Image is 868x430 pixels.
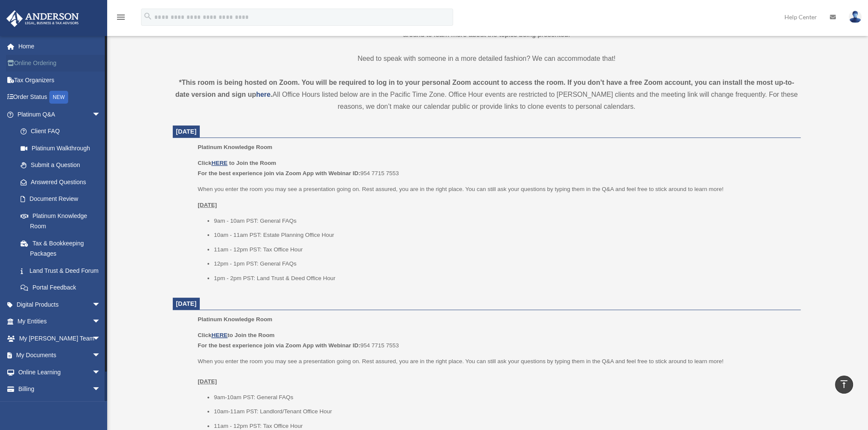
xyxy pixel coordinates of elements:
[214,259,795,269] li: 12pm - 1pm PST: General FAQs
[176,300,197,307] span: [DATE]
[173,77,801,113] div: All Office Hours listed below are in the Pacific Time Zone. Office Hour events are restricted to ...
[116,12,126,22] i: menu
[92,296,109,314] span: arrow_drop_down
[839,379,849,389] i: vertical_align_top
[4,10,81,27] img: Anderson Advisors Platinum Portal
[214,406,795,417] li: 10am-11am PST: Landlord/Tenant Office Hour
[211,332,227,338] a: HERE
[198,170,360,176] b: For the best experience join via Zoom App with Webinar ID:
[6,313,114,330] a: My Entitiesarrow_drop_down
[6,89,114,106] a: Order StatusNEW
[12,123,114,140] a: Client FAQ
[214,216,795,226] li: 9am - 10am PST: General FAQs
[6,106,114,123] a: Platinum Q&Aarrow_drop_down
[211,160,227,166] a: HERE
[198,184,794,194] p: When you enter the room you may see a presentation going on. Rest assured, you are in the right p...
[12,262,114,279] a: Land Trust & Deed Forum
[6,397,114,415] a: Events Calendar
[6,347,114,364] a: My Documentsarrow_drop_down
[214,245,795,255] li: 11am - 12pm PST: Tax Office Hour
[116,15,126,22] a: menu
[198,356,794,387] p: When you enter the room you may see a presentation going on. Rest assured, you are in the right p...
[198,378,217,385] u: [DATE]
[175,79,794,98] strong: *This room is being hosted on Zoom. You will be required to log in to your personal Zoom account ...
[835,376,853,394] a: vertical_align_top
[6,381,114,398] a: Billingarrow_drop_down
[12,207,109,235] a: Platinum Knowledge Room
[6,55,114,72] a: Online Ordering
[12,157,114,174] a: Submit a Question
[6,364,114,381] a: Online Learningarrow_drop_down
[270,91,272,98] strong: .
[198,342,360,349] b: For the best experience join via Zoom App with Webinar ID:
[214,230,795,240] li: 10am - 11am PST: Estate Planning Office Hour
[214,392,795,403] li: 9am-10am PST: General FAQs
[198,160,229,166] b: Click
[6,72,114,89] a: Tax Organizers
[92,364,109,381] span: arrow_drop_down
[173,53,801,65] p: Need to speak with someone in a more detailed fashion? We can accommodate that!
[49,91,68,104] div: NEW
[12,191,114,208] a: Document Review
[6,296,114,313] a: Digital Productsarrow_drop_down
[92,330,109,347] span: arrow_drop_down
[256,91,270,98] a: here
[849,11,862,23] img: User Pic
[198,330,794,350] p: 954 7715 7553
[229,160,276,166] b: to Join the Room
[6,38,114,55] a: Home
[12,140,114,157] a: Platinum Walkthrough
[12,173,114,191] a: Answered Questions
[198,144,272,150] span: Platinum Knowledge Room
[143,12,153,21] i: search
[198,202,217,208] u: [DATE]
[176,128,197,135] span: [DATE]
[12,279,114,296] a: Portal Feedback
[92,106,109,123] span: arrow_drop_down
[92,313,109,331] span: arrow_drop_down
[198,332,274,338] b: Click to Join the Room
[92,381,109,398] span: arrow_drop_down
[12,235,114,262] a: Tax & Bookkeeping Packages
[198,158,794,178] p: 954 7715 7553
[92,347,109,364] span: arrow_drop_down
[214,273,795,284] li: 1pm - 2pm PST: Land Trust & Deed Office Hour
[6,330,114,347] a: My [PERSON_NAME] Teamarrow_drop_down
[198,316,272,322] span: Platinum Knowledge Room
